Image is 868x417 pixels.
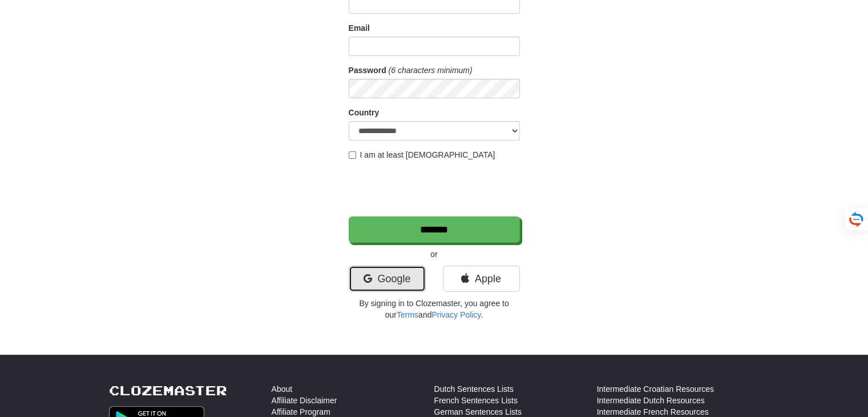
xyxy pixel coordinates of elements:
label: Password [349,65,386,76]
a: Intermediate Dutch Resources [597,395,705,406]
a: Dutch Sentences Lists [434,383,514,395]
a: Apple [443,266,520,292]
a: French Sentences Lists [434,395,518,406]
label: Country [349,107,380,118]
label: I am at least [DEMOGRAPHIC_DATA] [349,149,495,161]
em: (6 characters minimum) [389,66,473,75]
a: Google [349,266,426,292]
input: I am at least [DEMOGRAPHIC_DATA] [349,151,356,159]
a: Affiliate Disclaimer [272,395,337,406]
a: Privacy Policy [431,310,481,319]
a: Intermediate Croatian Resources [597,383,714,395]
a: Clozemaster [109,383,227,398]
label: Email [349,22,370,34]
a: About [272,383,293,395]
p: By signing in to Clozemaster, you agree to our and . [349,298,520,320]
iframe: reCAPTCHA [349,166,522,211]
p: or [349,248,520,260]
a: Terms [397,310,418,319]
